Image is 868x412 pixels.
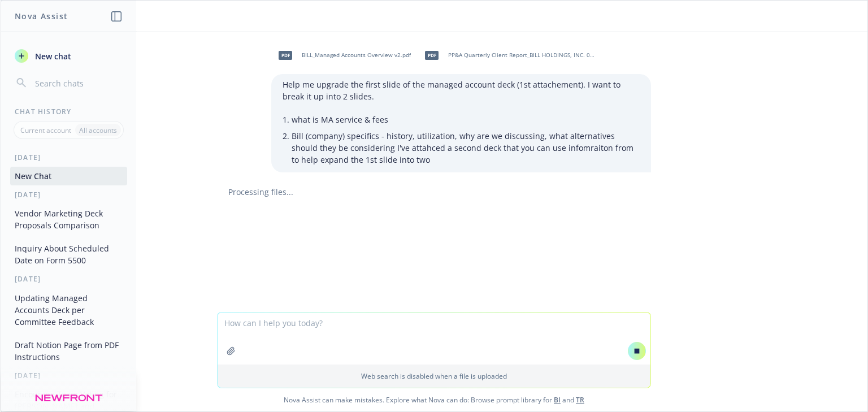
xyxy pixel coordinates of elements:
button: Draft Notion Page from PDF Instructions [10,336,127,366]
div: pdfBILL_Managed Accounts Overview v2.pdf [271,41,413,70]
div: [DATE] [1,190,136,200]
h1: Nova Assist [15,10,68,22]
p: Help me upgrade the first slide of the managed account deck (1st attachement). I want to break it... [283,79,640,102]
li: Bill (company) specifics - history, utilization, why are we discussing, what alternatives should ... [292,128,640,168]
button: New Chat [10,167,127,185]
div: Processing files... [217,186,651,198]
button: New chat [10,46,127,66]
span: New chat [33,50,71,62]
div: [DATE] [1,274,136,284]
span: BILL_Managed Accounts Overview v2.pdf [302,51,411,59]
a: BI [554,395,561,405]
input: Search chats [33,75,123,91]
span: pdf [279,51,292,59]
p: Web search is disabled when a file is uploaded [224,371,644,381]
button: Updating Managed Accounts Deck per Committee Feedback [10,289,127,331]
div: [DATE] [1,153,136,162]
button: Vendor Marketing Deck Proposals Comparison [10,204,127,235]
div: [DATE] [1,371,136,380]
p: All accounts [79,125,117,135]
a: TR [576,395,584,405]
button: Inquiry About Scheduled Date on Form 5500 [10,239,127,270]
span: PP&A Quarterly Client Report_BILL HOLDINGS, INC. 06_30_2025.pdf [448,51,596,59]
div: Chat History [1,107,136,116]
span: Nova Assist can make mistakes. Explore what Nova can do: Browse prompt library for and [5,388,863,411]
div: pdfPP&A Quarterly Client Report_BILL HOLDINGS, INC. 06_30_2025.pdf [418,41,598,70]
li: what is MA service & fees [292,111,640,128]
p: Current account [20,125,71,135]
span: pdf [425,51,439,59]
